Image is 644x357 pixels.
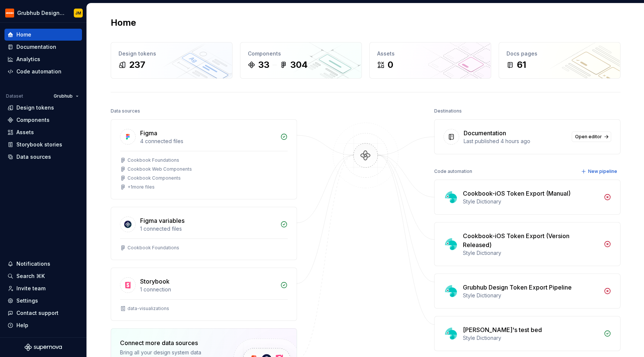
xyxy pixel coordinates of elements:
div: Components [16,116,50,124]
div: 1 connection [140,286,276,293]
a: Figma variables1 connected filesCookbook Foundations [111,207,297,260]
div: Analytics [16,56,40,63]
button: Grubhub Design SystemJM [1,5,85,21]
div: Cookbook-iOS Token Export (Version Released) [463,231,599,249]
div: Style Dictionary [463,292,599,299]
a: Components33304 [240,42,362,79]
div: 1 connected files [140,225,276,233]
div: [PERSON_NAME]'s test bed [463,325,542,334]
div: Invite team [16,285,45,292]
div: Cookbook-iOS Token Export (Manual) [463,189,571,198]
div: Data sources [16,153,51,161]
div: Storybook [140,277,170,286]
button: Notifications [4,258,82,270]
a: Assets [4,126,82,138]
div: Grubhub Design Token Export Pipeline [463,283,572,292]
a: Design tokens237 [111,42,233,79]
div: Components [248,50,354,57]
a: Data sources [4,151,82,163]
div: Figma variables [140,216,184,225]
div: Cookbook Foundations [127,157,179,163]
a: Docs pages61 [499,42,621,79]
div: Documentation [16,43,56,51]
div: 0 [388,59,393,71]
button: Help [4,319,82,331]
div: Design tokens [119,50,225,57]
a: Figma4 connected filesCookbook FoundationsCookbook Web ComponentsCookbook Components+1more files [111,119,297,199]
div: Destinations [434,106,462,116]
div: Home [16,31,31,38]
div: Style Dictionary [463,249,599,257]
a: Components [4,114,82,126]
a: Open editor [572,132,611,142]
a: Storybook stories [4,139,82,151]
h2: Home [111,17,136,29]
button: Search ⌘K [4,270,82,282]
div: Help [16,322,28,329]
span: Open editor [575,134,602,140]
a: Storybook1 connectiondata-visualizations [111,268,297,321]
div: Figma [140,129,157,138]
div: Design tokens [16,104,54,111]
div: Assets [377,50,483,57]
div: Code automation [16,68,61,75]
div: Contact support [16,309,59,317]
a: Home [4,29,82,41]
div: Code automation [434,166,472,177]
div: Storybook stories [16,141,62,148]
div: JM [75,10,81,16]
span: New pipeline [588,168,617,174]
div: Last published 4 hours ago [464,138,567,145]
a: Analytics [4,53,82,65]
div: Cookbook Foundations [127,245,179,251]
div: Search ⌘K [16,272,45,280]
button: Grubhub [50,91,82,101]
div: data-visualizations [127,306,169,312]
a: Settings [4,295,82,307]
div: Data sources [111,106,140,116]
div: Notifications [16,260,50,268]
div: Style Dictionary [463,334,599,342]
svg: Supernova Logo [25,344,62,351]
button: Contact support [4,307,82,319]
div: Cookbook Components [127,175,181,181]
span: Grubhub [54,93,73,99]
div: 237 [129,59,145,71]
img: 4e8d6f31-f5cf-47b4-89aa-e4dec1dc0822.png [5,9,14,18]
div: Dataset [6,93,23,99]
div: 4 connected files [140,138,276,145]
a: Invite team [4,282,82,294]
div: 33 [258,59,269,71]
div: Settings [16,297,38,304]
div: Cookbook Web Components [127,166,192,172]
div: Grubhub Design System [17,9,65,17]
button: New pipeline [579,166,621,177]
div: Documentation [464,129,506,138]
div: + 1 more files [127,184,155,190]
div: Connect more data sources [120,338,221,347]
div: 61 [517,59,526,71]
a: Documentation [4,41,82,53]
div: Assets [16,129,34,136]
div: Style Dictionary [463,198,599,205]
div: Docs pages [506,50,613,57]
a: Design tokens [4,102,82,114]
a: Assets0 [369,42,491,79]
a: Code automation [4,66,82,78]
div: 304 [290,59,308,71]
